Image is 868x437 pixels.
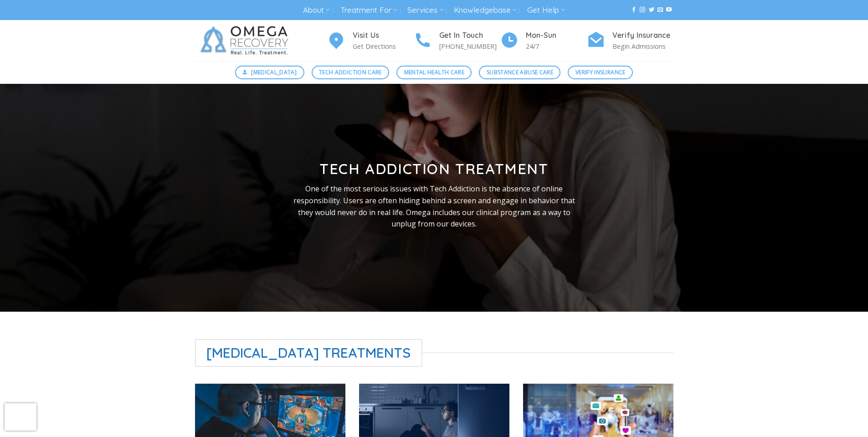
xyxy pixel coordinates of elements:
a: [MEDICAL_DATA] [235,66,304,79]
a: Verify Insurance [568,66,633,79]
img: Omega Recovery [195,20,298,61]
span: [MEDICAL_DATA] [251,68,297,77]
strong: Tech Addiction Treatment [319,159,548,178]
p: Begin Admissions [612,41,673,51]
a: Mental Health Care [396,66,472,79]
a: Tech Addiction Care [312,66,390,79]
a: Send us an email [657,7,663,13]
span: Substance Abuse Care [487,68,553,77]
span: Mental Health Care [404,68,464,77]
h4: Mon-Sun [526,30,587,41]
h4: Get In Touch [439,30,500,41]
a: About [303,2,330,19]
a: Follow on Facebook [631,7,637,13]
p: One of the most serious issues with Tech Addiction is the absence of online responsibility. Users... [287,183,582,230]
a: Follow on Instagram [640,7,645,13]
a: Treatment For [340,2,397,19]
span: [MEDICAL_DATA] Treatments [195,339,423,367]
p: 24/7 [526,41,587,51]
a: Visit Us Get Directions [327,30,414,52]
a: Knowledgebase [454,2,517,19]
h4: Visit Us [353,30,414,41]
a: Verify Insurance Begin Admissions [587,30,673,52]
a: Get In Touch [PHONE_NUMBER] [414,30,500,52]
span: Tech Addiction Care [319,68,382,77]
a: Substance Abuse Care [479,66,560,79]
p: Get Directions [353,41,414,51]
a: Follow on YouTube [666,7,672,13]
p: [PHONE_NUMBER] [439,41,500,51]
a: Services [407,2,443,19]
h4: Verify Insurance [612,30,673,41]
span: Verify Insurance [575,68,626,77]
a: Follow on Twitter [649,7,654,13]
a: Get Help [527,2,565,19]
